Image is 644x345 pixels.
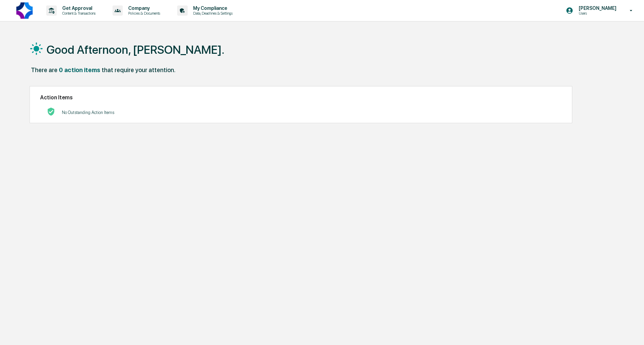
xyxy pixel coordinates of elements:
p: Company [123,5,164,11]
h2: Action Items [40,94,562,101]
p: No Outstanding Action Items [62,110,114,115]
div: 0 action items [59,66,100,73]
p: Data, Deadlines & Settings [188,11,236,16]
p: [PERSON_NAME] [573,5,620,11]
img: No Actions logo [47,108,55,116]
p: Users [573,11,620,16]
div: There are [31,66,57,73]
p: Policies & Documents [123,11,164,16]
h1: Good Afternoon, [PERSON_NAME]. [47,43,224,56]
img: logo [16,2,33,19]
p: Content & Transactions [57,11,99,16]
div: that require your attention. [102,66,175,73]
p: Get Approval [57,5,99,11]
p: My Compliance [188,5,236,11]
